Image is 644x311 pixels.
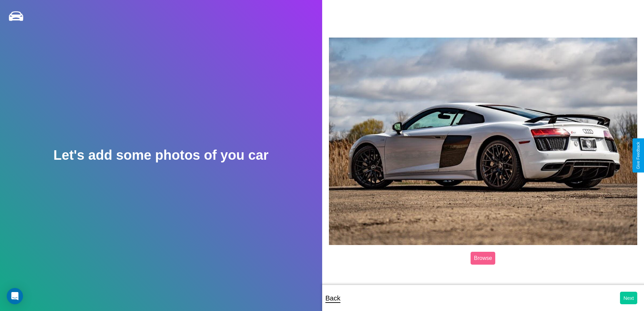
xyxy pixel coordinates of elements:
[326,292,340,304] p: Back
[7,288,23,304] div: Open Intercom Messenger
[329,38,638,245] img: posted
[53,148,268,163] h2: Let's add some photos of you car
[471,252,495,265] label: Browse
[620,292,637,304] button: Next
[636,142,641,169] div: Give Feedback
